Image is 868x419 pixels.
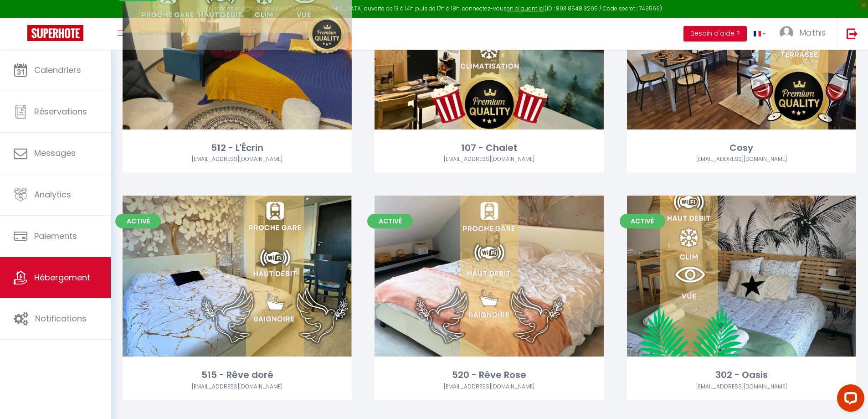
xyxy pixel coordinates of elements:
[375,141,604,155] div: 107 - Chalet
[34,64,81,76] span: Calendriers
[34,230,77,242] span: Paiements
[627,368,856,382] div: 302 - Oasis
[375,383,604,391] div: Airbnb
[799,27,826,38] span: Mathis
[780,26,793,40] img: ...
[34,106,87,117] span: Réservations
[139,28,170,37] span: Chercher
[620,214,665,228] span: Activé
[34,147,76,159] span: Messages
[507,5,544,12] a: en cliquant ici
[462,267,517,285] a: Editer
[714,267,769,285] a: Editer
[123,155,352,164] div: Airbnb
[375,155,604,164] div: Airbnb
[773,18,837,50] a: ... Mathis
[627,383,856,391] div: Airbnb
[27,25,83,41] img: Super Booking
[683,26,747,41] button: Besoin d'aide ?
[830,381,868,419] iframe: LiveChat chat widget
[35,313,87,324] span: Notifications
[123,383,352,391] div: Airbnb
[847,28,858,39] img: logout
[34,272,90,283] span: Hébergement
[123,368,352,382] div: 515 - Rêve doré
[375,368,604,382] div: 520 - Rêve Rose
[210,267,265,285] a: Editer
[123,141,352,155] div: 512 - L'Écrin
[115,214,161,228] span: Activé
[627,141,856,155] div: Cosy
[367,214,413,228] span: Activé
[34,189,71,200] span: Analytics
[627,155,856,164] div: Airbnb
[132,18,177,50] a: Chercher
